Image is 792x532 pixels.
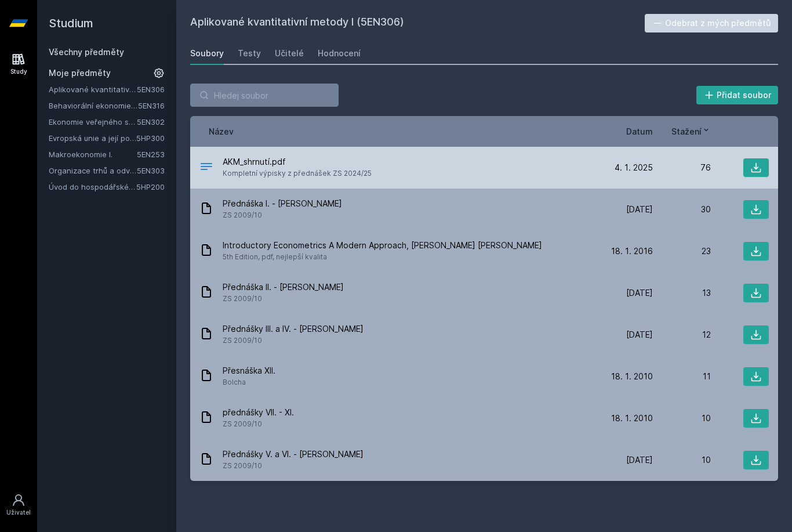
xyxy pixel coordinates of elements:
a: Všechny předměty [49,47,124,57]
span: ZS 2009/10 [223,460,364,472]
div: Study [10,67,27,76]
div: 30 [653,204,711,215]
span: Stažení [671,125,702,137]
a: 5EN303 [137,166,165,175]
a: Hodnocení [318,42,361,65]
span: Přednášky V. a VI. - [PERSON_NAME] [223,448,364,460]
span: ZS 2009/10 [223,293,344,305]
button: Odebrat z mých předmětů [645,14,779,32]
button: Datum [626,125,653,137]
div: PDF [199,160,213,176]
a: 5EN316 [138,101,165,110]
a: 5EN253 [137,150,165,159]
div: Testy [238,48,261,59]
a: Učitelé [275,42,304,65]
span: 4. 1. 2025 [615,162,653,173]
span: 18. 1. 2016 [611,245,653,257]
a: 5EN306 [137,85,165,94]
div: 11 [653,371,711,382]
div: 13 [653,287,711,299]
span: Kompletní výpisky z přednášek ZS 2024/25 [223,168,372,179]
div: 76 [653,162,711,173]
a: Organizace trhů a odvětví [49,165,137,176]
a: 5EN302 [137,117,165,126]
span: Přednáška II. - [PERSON_NAME] [223,281,344,293]
span: 5th Edition, pdf, nejlepší kvalita [223,251,542,263]
span: 18. 1. 2010 [611,371,653,382]
a: Soubory [190,42,224,65]
div: 12 [653,329,711,341]
a: Aplikované kvantitativní metody I [49,84,137,95]
div: Uživatel [6,508,31,517]
input: Hledej soubor [190,84,339,107]
span: Přednáška I. - [PERSON_NAME] [223,198,342,209]
span: [DATE] [626,454,653,466]
div: 10 [653,454,711,466]
a: Testy [238,42,261,65]
button: Přidat soubor [696,86,779,104]
div: Soubory [190,48,224,59]
span: [DATE] [626,287,653,299]
span: Přednášky III. a IV. - [PERSON_NAME] [223,323,364,335]
a: Ekonomie veřejného sektoru [49,116,137,128]
span: přednášky VII. - XI. [223,407,294,418]
div: 23 [653,245,711,257]
div: Hodnocení [318,48,361,59]
span: Přesnáška XII. [223,365,275,377]
span: [DATE] [626,204,653,215]
span: ZS 2009/10 [223,418,294,430]
span: ZS 2009/10 [223,209,342,221]
span: 18. 1. 2010 [611,412,653,424]
div: Učitelé [275,48,304,59]
span: Bolcha [223,377,275,388]
div: 10 [653,412,711,424]
a: 5HP200 [136,182,165,191]
button: Název [209,125,234,137]
a: 5HP300 [136,133,165,143]
a: Makroekonomie I. [49,149,137,160]
span: Introductory Econometrics A Modern Approach, [PERSON_NAME] [PERSON_NAME] [223,240,542,251]
a: Behaviorální ekonomie a hospodářská politika [49,100,138,111]
a: Úvod do hospodářské a sociální politiky [49,181,136,193]
span: ZS 2009/10 [223,335,364,346]
span: AKM_shrnutí.pdf [223,156,372,168]
a: Study [2,46,35,82]
a: Evropská unie a její politiky [49,132,136,144]
h2: Aplikované kvantitativní metody I (5EN306) [190,14,645,32]
button: Stažení [671,125,711,137]
a: Uživatel [2,487,35,523]
span: [DATE] [626,329,653,341]
span: Moje předměty [49,67,111,79]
